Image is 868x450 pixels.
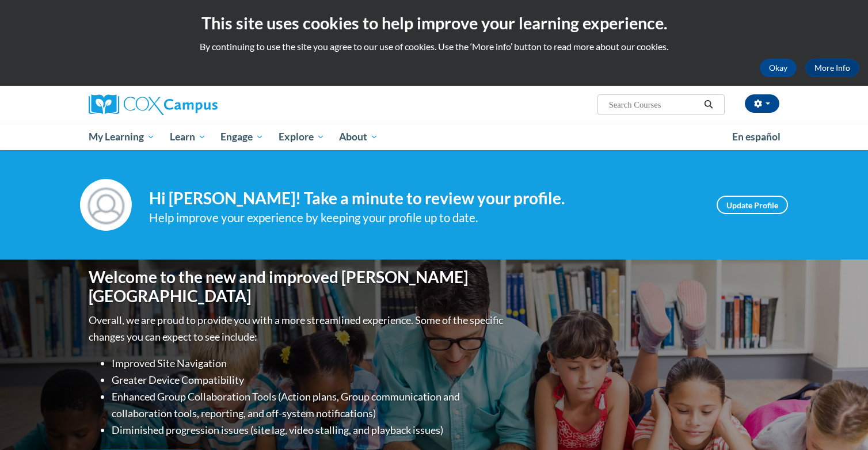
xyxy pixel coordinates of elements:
[112,355,506,372] li: Improved Site Navigation
[89,130,155,144] span: My Learning
[332,124,386,150] a: About
[89,312,506,345] p: Overall, we are proud to provide you with a more streamlined experience. Some of the specific cha...
[732,131,781,143] span: En español
[112,422,506,438] li: Diminished progression issues (site lag, video stalling, and playback issues)
[220,130,264,144] span: Engage
[725,125,788,149] a: En español
[89,94,218,115] img: Cox Campus
[717,196,788,214] a: Update Profile
[89,268,506,306] h1: Welcome to the new and improved [PERSON_NAME][GEOGRAPHIC_DATA]
[81,124,162,150] a: My Learning
[149,208,699,227] div: Help improve your experience by keeping your profile up to date.
[9,12,859,35] h2: This site uses cookies to help improve your learning experience.
[745,94,779,113] button: Account Settings
[271,124,332,150] a: Explore
[760,59,797,77] button: Okay
[339,130,378,144] span: About
[700,98,717,112] button: Search
[213,124,271,150] a: Engage
[80,179,132,231] img: Profile Image
[149,189,699,208] h4: Hi [PERSON_NAME]! Take a minute to review your profile.
[71,124,797,150] div: Main menu
[9,40,859,53] p: By continuing to use the site you agree to our use of cookies. Use the ‘More info’ button to read...
[279,130,325,144] span: Explore
[112,388,506,422] li: Enhanced Group Collaboration Tools (Action plans, Group communication and collaboration tools, re...
[805,59,859,77] a: More Info
[112,372,506,388] li: Greater Device Compatibility
[170,130,206,144] span: Learn
[89,94,307,115] a: Cox Campus
[822,404,859,441] iframe: Button to launch messaging window
[608,98,700,112] input: Search Courses
[162,124,214,150] a: Learn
